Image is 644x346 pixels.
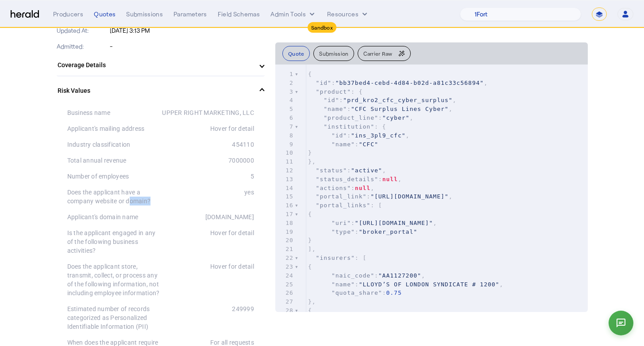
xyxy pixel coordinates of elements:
div: Does the applicant store, transmit, collect, or process any of the following information, not inc... [67,262,161,297]
div: 7000000 [161,156,254,165]
span: "active" [351,167,382,174]
mat-panel-title: Risk Values [58,86,253,95]
span: "institution" [324,123,374,130]
span: 0.75 [386,289,401,296]
div: Parameters [174,10,207,19]
span: { [308,211,312,217]
mat-expansion-panel-header: Coverage Details [57,54,265,76]
img: Herald Logo [11,10,39,19]
div: Hover for detail [161,262,254,297]
div: UPPER RIGHT MARKETING, LLC [161,108,254,117]
span: "portal_links" [316,202,371,209]
div: 20 [275,236,295,245]
span: : , [308,80,488,86]
span: : , [308,272,425,279]
div: 9 [275,140,295,149]
herald-code-block: quote [275,65,588,312]
span: : [308,228,417,235]
div: 14 [275,184,295,193]
span: "uri" [332,220,351,226]
div: 3 [275,87,295,96]
div: 27 [275,297,295,306]
div: 19 [275,228,295,236]
span: "name" [324,106,347,112]
span: null [382,176,398,183]
span: : { [308,88,363,95]
p: [DATE] 3:13 PM [110,26,265,35]
div: Hover for detail [161,228,254,255]
span: : , [308,97,457,103]
button: Submission [313,46,354,61]
span: "type" [332,228,355,235]
span: "quota_share" [332,289,382,296]
mat-panel-title: Coverage Details [58,61,253,70]
div: Quotes [94,10,116,19]
span: "portal_link" [316,193,367,200]
div: 249999 [161,304,254,331]
div: Submissions [126,10,163,19]
span: : , [308,193,453,200]
span: ], [308,246,316,252]
div: Estimated number of records categorized as Personalized Identifiable Information (PII) [67,304,161,331]
div: 5 [275,105,295,114]
div: 23 [275,262,295,271]
span: { [308,71,312,77]
span: } [308,149,312,156]
span: "status" [316,167,347,174]
span: Carrier Raw [363,51,392,56]
span: : , [308,220,437,226]
span: { [308,307,312,314]
div: 15 [275,192,295,201]
div: Sandbox [308,22,336,33]
span: "CFC" [359,141,378,148]
div: Applicant's domain name [67,213,161,221]
button: Quote [282,46,310,61]
button: Carrier Raw [358,46,410,61]
div: 22 [275,254,295,262]
div: 16 [275,201,295,210]
mat-expansion-panel-header: Risk Values [57,76,265,105]
span: "bb37bed4-cebd-4d84-b02d-a81c33c56894" [335,80,484,86]
span: : [ [308,202,382,209]
div: 6 [275,114,295,122]
div: Business name [67,108,161,117]
span: : , [308,176,402,183]
span: "id" [332,132,347,139]
span: : , [308,281,503,288]
div: 26 [275,289,295,297]
span: "id" [316,80,332,86]
span: : [ [308,255,367,261]
div: 454110 [161,140,254,149]
span: : , [308,185,374,191]
div: 1 [275,70,295,79]
span: "[URL][DOMAIN_NAME]" [370,193,449,200]
span: }, [308,158,316,165]
div: 2 [275,79,295,87]
span: : , [308,106,453,112]
div: 8 [275,131,295,140]
span: "actions" [316,185,351,191]
span: } [308,237,312,243]
div: 18 [275,219,295,228]
div: Does the applicant have a company website or domain? [67,188,161,205]
span: "status_details" [316,176,378,183]
div: 13 [275,175,295,184]
div: Hover for detail [161,124,254,133]
span: : , [308,167,386,174]
div: yes [161,188,254,205]
div: 28 [275,306,295,315]
div: 4 [275,96,295,105]
p: - [110,42,265,51]
div: 7 [275,122,295,131]
button: internal dropdown menu [270,10,316,19]
div: 12 [275,166,295,175]
span: "AA1127200" [378,272,421,279]
span: "ins_3pl9_cfc" [351,132,406,139]
div: 5 [161,172,254,181]
span: "[URL][DOMAIN_NAME]" [355,220,433,226]
span: "prd_kro2_cfc_cyber_surplus" [343,97,452,103]
button: Resources dropdown menu [327,10,369,19]
span: "broker_portal" [359,228,417,235]
p: Updated At: [57,26,108,35]
span: : [308,141,378,148]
